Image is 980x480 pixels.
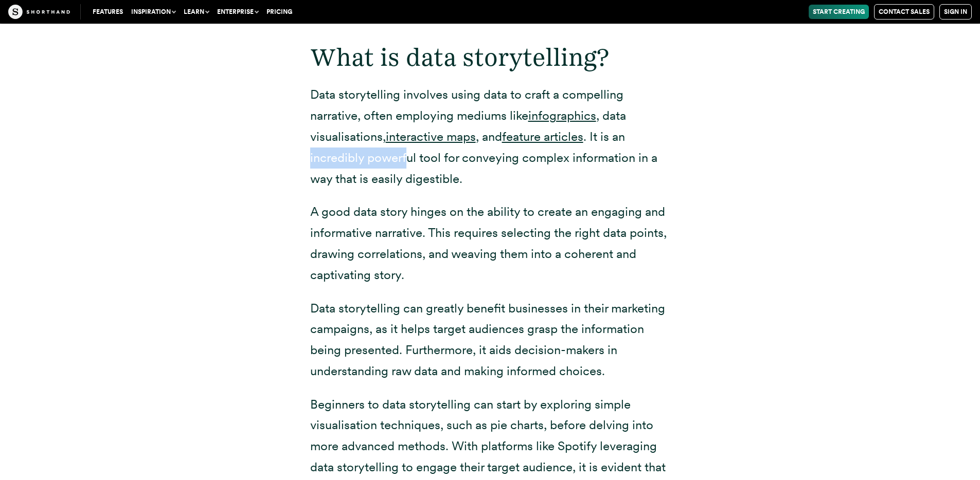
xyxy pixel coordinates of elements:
[939,4,972,20] a: Sign in
[88,5,127,19] a: Features
[310,84,670,189] p: Data storytelling involves using data to craft a compelling narrative, often employing mediums li...
[386,129,476,144] a: interactive maps
[8,5,70,19] img: The Craft
[528,108,596,123] a: infographics
[310,201,670,285] p: A good data story hinges on the ability to create an engaging and informative narrative. This req...
[262,5,296,19] a: Pricing
[310,298,670,382] p: Data storytelling can greatly benefit businesses in their marketing campaigns, as it helps target...
[874,4,934,20] a: Contact Sales
[213,5,262,19] button: Enterprise
[180,5,213,19] button: Learn
[809,5,869,19] a: Start Creating
[310,43,670,72] h2: What is data storytelling?
[127,5,180,19] button: Inspiration
[502,129,583,144] a: feature articles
